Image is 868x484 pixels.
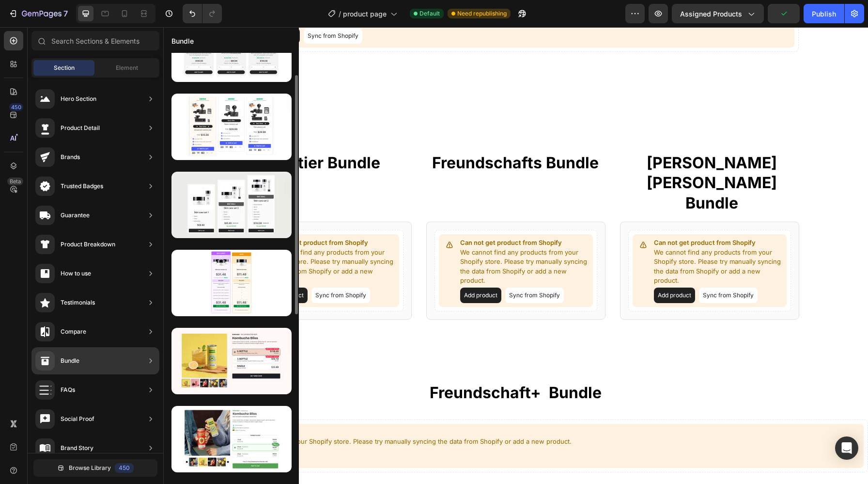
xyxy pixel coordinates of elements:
[61,356,79,366] div: Bundle
[61,240,115,249] div: Product Breakdown
[339,9,341,19] span: /
[680,9,742,19] span: Assigned Products
[54,64,75,72] span: Section
[61,443,93,453] div: Brand Story
[835,436,858,460] div: Open Intercom Messenger
[61,210,90,220] div: Guarantee
[672,4,764,23] button: Assigned Products
[61,269,91,278] div: How to use
[61,152,80,162] div: Brands
[491,211,620,221] p: Can not get product from Shopify
[115,463,134,473] div: 450
[419,9,440,18] span: Default
[491,221,620,258] p: We cannot find any products from your Shopify store. Please try manually syncing the data from Sh...
[103,211,232,221] p: Can not get product from Shopify
[457,9,507,18] span: Need republishing
[103,260,144,276] button: Add product
[483,126,614,185] strong: [PERSON_NAME] [PERSON_NAME] Bundle
[9,103,23,111] div: 450
[183,4,222,23] div: Undo/Redo
[266,356,438,375] strong: Freundschaft+ Bundle
[61,327,86,337] div: Compare
[163,27,868,484] iframe: Design area
[297,211,426,221] p: Can not get product from Shopify
[342,260,401,276] button: Sync from Shopify
[61,385,75,395] div: FAQs
[148,260,207,276] button: Sync from Shopify
[33,459,157,477] button: Browse Library450
[26,410,408,419] p: We cannot find any products from your Shopify store. Please try manually syncing the data from Sh...
[26,421,67,437] button: Add product
[61,298,95,307] div: Testimonials
[491,260,532,276] button: Add product
[7,177,23,185] div: Beta
[69,464,111,472] span: Browse Library
[63,8,68,19] p: 7
[61,181,103,191] div: Trusted Badges
[103,221,232,258] p: We cannot find any products from your Shopify store. Please try manually syncing the data from Sh...
[61,123,100,133] div: Product Detail
[26,401,408,410] p: Can not get product from Shopify
[4,4,72,23] button: 7
[71,421,129,437] button: Sync from Shopify
[536,260,594,276] button: Sync from Shopify
[31,31,159,50] input: Search Sections & Elements
[61,414,94,424] div: Social Proof
[804,4,844,23] button: Publish
[297,221,426,258] p: We cannot find any products from your Shopify store. Please try manually syncing the data from Sh...
[297,260,338,276] button: Add product
[269,126,435,145] strong: Freundschafts Bundle
[812,9,836,19] div: Publish
[61,94,96,104] div: Hero Section
[343,9,387,19] span: product page
[116,64,138,72] span: Element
